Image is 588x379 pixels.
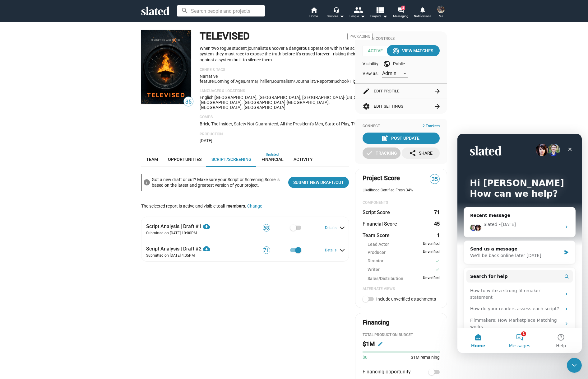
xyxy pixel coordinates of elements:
button: View Matches [387,45,440,56]
mat-icon: public [383,60,391,68]
dt: Financial Score [363,221,397,227]
span: Admin [382,70,396,76]
p: Comps [200,115,373,120]
span: Coming of Age [215,79,243,84]
span: | [271,79,272,84]
mat-icon: edit [363,87,370,95]
div: Likelihood Certified Fresh 34% [363,188,440,193]
a: Financial [257,152,289,167]
span: 35 [430,175,439,184]
div: Post Update [382,133,419,144]
button: Change [247,204,262,208]
p: When two rogue student journalists uncover a dangerous operation within the school system, they m... [200,45,373,63]
mat-expansion-panel-header: Script Analysis | Draft #1Submitted on [DATE] 10:00PM68Details [141,217,349,239]
mat-icon: view_list [375,5,384,14]
mat-icon: cloud_download [203,245,210,252]
div: Script Analysis | Draft #1 [146,219,238,230]
span: Packaging [347,33,373,40]
span: | [214,79,215,84]
span: Opportunities [168,157,201,162]
mat-icon: arrow_forward [433,87,441,95]
input: Search people and projects [177,5,265,16]
button: Edit Profile [363,84,440,99]
span: Notifications [414,12,431,20]
span: Financing opportunity [363,368,411,376]
mat-icon: forum [398,7,404,13]
span: [GEOGRAPHIC_DATA], [GEOGRAPHIC_DATA], [GEOGRAPHIC_DATA] [200,100,330,110]
span: journalism/journalist/reporter [272,79,334,84]
span: Unverified [423,241,440,247]
span: Producer [368,250,386,255]
mat-icon: check [435,267,440,273]
a: Script/Screening [206,152,257,167]
img: TELEVISED [141,30,191,104]
mat-icon: check [435,258,440,264]
div: Share [409,147,433,159]
mat-expansion-panel-header: Script Analysis | Draft #2Submitted on [DATE] 4:05PM71Details [141,239,349,261]
a: Submit New Draft/Cut [288,177,349,188]
span: | [257,79,258,84]
div: Admin Controls [363,36,440,41]
span: Director [368,258,383,264]
a: Team [141,152,163,167]
div: Financing [363,318,389,327]
a: 2Messaging [390,6,412,20]
dd: 45 [434,221,440,227]
mat-icon: headset_mic [333,7,339,12]
span: [GEOGRAPHIC_DATA], [GEOGRAPHIC_DATA], [GEOGRAPHIC_DATA] [215,95,344,100]
p: Production [200,132,373,137]
span: [US_STATE], [GEOGRAPHIC_DATA], [GEOGRAPHIC_DATA] [200,95,368,105]
mat-icon: home [310,6,317,14]
span: Include unverified attachments [376,297,436,302]
span: The selected report is active and visible to [141,204,246,208]
span: · [344,95,345,100]
span: · [285,100,287,105]
span: Drama [244,79,257,84]
h1: TELEVISED [200,30,250,43]
button: Share [402,147,440,159]
a: Home [303,6,325,20]
dt: Script Score [363,209,390,216]
mat-icon: arrow_drop_down [338,12,345,20]
iframe: Intercom live chat [457,134,582,353]
span: Team [146,157,158,162]
p: Genre & Tags [200,68,373,73]
span: Script/Screening [211,157,252,162]
span: [DATE] [200,138,212,143]
span: Financial [262,157,284,162]
span: Activity [294,157,313,162]
span: 2 Trackers [423,124,440,129]
span: Me [439,12,443,20]
img: Tim Viola [437,6,445,13]
h2: $1M [363,340,375,348]
mat-icon: settings [363,103,370,110]
div: Services [327,12,344,20]
button: Projects [368,6,390,20]
span: Narrative feature [200,74,218,84]
div: COMPONENTS [363,200,440,205]
mat-icon: edit [377,341,383,347]
p: Brick, The Insider, Safety Not Guaranteed, All the President's Men, State of Play, The Wave [200,121,373,127]
span: $1M remaining [411,355,440,360]
mat-icon: info [143,179,150,186]
a: Activity [289,152,318,167]
span: 35 [184,98,193,106]
mat-icon: check [366,149,373,157]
